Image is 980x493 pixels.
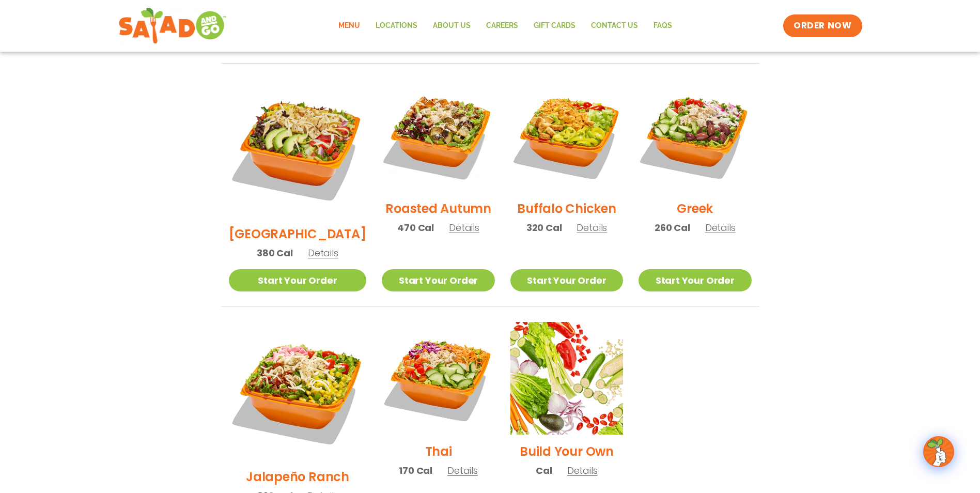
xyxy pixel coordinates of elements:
[229,225,367,243] h2: [GEOGRAPHIC_DATA]
[331,14,368,38] a: Menu
[526,221,562,235] span: 320 Cal
[510,269,623,291] a: Start Your Order
[646,14,680,38] a: FAQs
[478,14,526,38] a: Careers
[257,246,293,260] span: 380 Cal
[385,199,491,218] h2: Roasted Autumn
[425,442,452,460] h2: Thai
[517,199,616,218] h2: Buffalo Chicken
[368,14,425,38] a: Locations
[308,246,338,259] span: Details
[229,269,367,291] a: Start Your Order
[382,269,494,291] a: Start Your Order
[118,5,227,47] img: new-SAG-logo-768×292
[397,221,434,235] span: 470 Cal
[526,14,583,38] a: GIFT CARDS
[794,20,851,32] span: ORDER NOW
[382,79,494,192] img: Product photo for Roasted Autumn Salad
[425,14,478,38] a: About Us
[567,464,598,477] span: Details
[639,79,751,192] img: Product photo for Greek Salad
[382,322,494,435] img: Product photo for Thai Salad
[510,79,623,192] img: Product photo for Buffalo Chicken Salad
[639,269,751,291] a: Start Your Order
[449,221,479,234] span: Details
[677,199,713,218] h2: Greek
[655,221,690,235] span: 260 Cal
[246,468,349,486] h2: Jalapeño Ranch
[583,14,646,38] a: Contact Us
[577,221,607,234] span: Details
[331,14,680,38] nav: Menu
[229,322,367,460] img: Product photo for Jalapeño Ranch Salad
[510,322,623,435] img: Product photo for Build Your Own
[399,464,432,477] span: 170 Cal
[520,442,614,460] h2: Build Your Own
[783,14,862,37] a: ORDER NOW
[229,79,367,217] img: Product photo for BBQ Ranch Salad
[447,464,478,477] span: Details
[924,437,953,466] img: wpChatIcon
[536,464,552,477] span: Cal
[705,221,736,234] span: Details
